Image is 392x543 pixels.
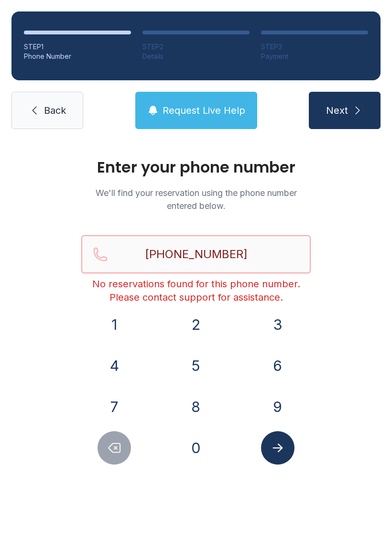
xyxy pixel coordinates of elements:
span: Back [44,104,66,117]
span: Request Live Help [163,104,245,117]
div: STEP 2 [142,42,250,52]
button: 0 [179,431,213,465]
button: 8 [179,390,213,424]
button: Delete number [98,431,131,465]
span: Next [326,104,348,117]
button: 4 [98,349,131,382]
button: Submit lookup form [261,431,294,465]
div: Details [142,52,250,61]
input: Reservation phone number [81,235,311,273]
div: No reservations found for this phone number. Please contact support for assistance. [81,277,311,304]
p: We'll find your reservation using the phone number entered below. [81,186,311,212]
div: STEP 1 [24,42,131,52]
button: 3 [261,308,294,341]
div: Phone Number [24,52,131,61]
div: STEP 3 [261,42,368,52]
button: 7 [98,390,131,424]
button: 2 [179,308,213,341]
button: 1 [98,308,131,341]
button: 5 [179,349,213,382]
div: Payment [261,52,368,61]
button: 6 [261,349,294,382]
button: 9 [261,390,294,424]
h1: Enter your phone number [81,160,311,175]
